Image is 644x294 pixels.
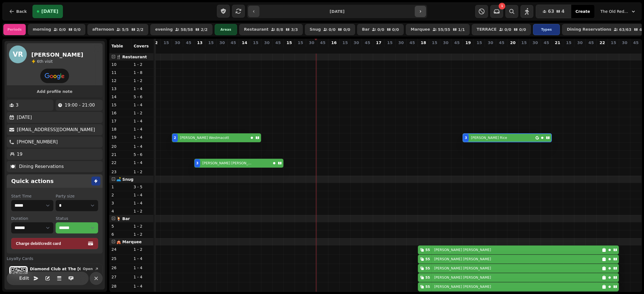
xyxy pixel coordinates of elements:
p: 18 [421,40,426,45]
p: 45 [454,40,460,45]
button: Edit [18,273,30,284]
button: morning0/00/0 [28,24,85,35]
span: Loyalty Cards [7,256,33,261]
p: [PERSON_NAME] [PERSON_NAME] [434,275,491,280]
p: 15 [432,40,437,45]
p: evening [155,27,173,32]
p: 0 [555,47,560,52]
p: 0 [477,47,482,52]
p: 1 - 4 [134,160,151,165]
p: 0 [309,47,314,52]
p: 30 [175,40,180,45]
div: Types [533,24,560,35]
div: Periods [3,24,26,35]
span: 1 [501,5,503,8]
p: 2 [175,47,180,52]
p: [PERSON_NAME] Westmacott [180,136,229,140]
p: 30 [577,40,583,45]
span: 4 [562,9,565,14]
p: 0 [254,47,258,52]
p: 17 [376,40,381,45]
p: 0 [365,47,370,52]
p: 0 [399,47,403,52]
p: 3 [466,47,470,52]
p: 27 [112,274,129,280]
p: Bar [362,27,370,32]
span: Back [16,9,27,13]
span: 63 [548,9,554,14]
p: [PERSON_NAME] [PERSON_NAME] [434,257,491,261]
p: 15 [208,40,214,45]
label: Status [56,216,98,221]
p: 30 [443,40,448,45]
p: 12 [112,78,129,83]
p: 0 [377,47,381,52]
p: 0 / 0 [329,28,336,32]
p: 0 / 0 [74,28,81,32]
p: 14 [242,40,247,45]
p: 30 [622,40,627,45]
p: 45 [499,40,504,45]
p: 5 - 6 [134,94,151,100]
p: 21 [555,40,560,45]
button: The Old Red Lion [597,6,640,16]
p: 13 [197,40,202,45]
p: 4 [112,208,129,214]
p: 0 [298,47,303,52]
p: 🍽️ [10,163,16,170]
button: TERRACE0/00/0 [472,24,531,35]
button: evening58/582/2 [150,24,212,35]
span: VR [13,51,23,58]
p: 0 [332,47,336,52]
p: 1 - 4 [134,256,151,261]
p: 15 [566,40,571,45]
div: 3 [465,136,467,140]
span: th [39,59,45,64]
p: 0 [186,47,191,52]
span: Covers [134,44,149,48]
div: Areas [215,24,237,35]
p: 8 / 8 [276,28,283,32]
p: 23 [112,169,129,175]
p: 0 [287,47,292,52]
p: 15 [112,102,129,108]
p: 0 [265,47,269,52]
p: [PERSON_NAME] [PERSON_NAME] [434,248,491,252]
p: 19:00 - 21:00 [65,102,95,109]
p: 11 [112,70,129,75]
button: Add profile note [9,88,100,95]
button: afternoon5/52/2 [87,24,148,35]
p: 30 [219,40,225,45]
p: 45 [320,40,325,45]
span: Charge debit/credit card [16,242,87,245]
p: 19 [112,134,129,140]
p: 18 [112,126,129,132]
p: 45 [544,40,549,45]
p: 0 [231,47,236,52]
p: 30 [264,40,269,45]
p: 15 [342,40,348,45]
p: 15 [521,40,527,45]
p: [PHONE_NUMBER] [17,139,58,145]
button: Bar0/00/0 [357,24,404,35]
span: 🎪 Marquee [116,240,142,244]
p: 3 [198,47,202,52]
p: 2 / 2 [137,28,144,32]
p: 0 [533,47,538,52]
span: Open [83,267,93,271]
p: 1 - 4 [134,118,151,124]
p: [DATE] [17,114,32,121]
p: 0 [488,47,493,52]
span: 🍴 Restaurant [116,55,147,59]
p: 1 - 2 [134,62,151,67]
p: 1 - 2 [134,110,151,116]
p: 0 / 0 [59,28,66,32]
p: 0 [511,47,515,52]
p: 1 - 4 [134,86,151,91]
button: Charge debit/credit card [11,238,98,249]
p: 0 [544,47,549,52]
p: 15 [298,40,303,45]
p: 0 [578,47,582,52]
div: 55 [425,285,430,289]
p: 0 / 0 [343,28,350,32]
